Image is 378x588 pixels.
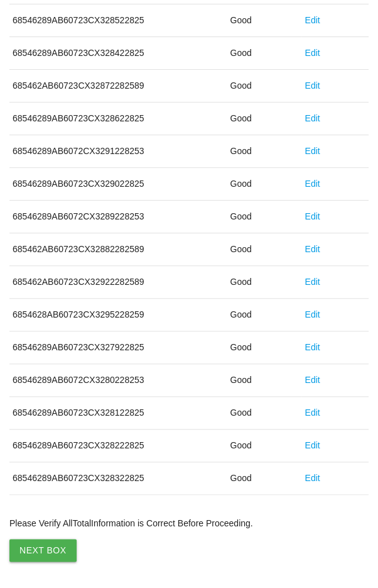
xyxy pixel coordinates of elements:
td: 6854628AB60723CX3295228259 [9,299,227,331]
td: Good [227,266,301,299]
td: Good [227,201,301,233]
td: 685462AB60723CX32882282589 [9,233,227,266]
a: Edit [305,211,320,221]
td: 68546289AB60723CX328622825 [9,103,227,135]
td: Good [227,4,301,37]
a: Edit [305,375,320,385]
a: Edit [305,179,320,189]
a: Edit [305,309,320,319]
td: Good [227,70,301,103]
td: Good [227,331,301,364]
td: Good [227,397,301,430]
td: Good [227,135,301,168]
td: Good [227,37,301,70]
td: 68546289AB60723CX328322825 [9,462,227,495]
td: 68546289AB6072CX3291228253 [9,135,227,168]
a: Edit [305,473,320,483]
td: 68546289AB60723CX328122825 [9,397,227,430]
td: 685462AB60723CX32922282589 [9,266,227,299]
a: Edit [305,440,320,450]
a: Edit [305,113,320,123]
td: Good [227,299,301,331]
a: Edit [305,15,320,25]
a: Edit [305,342,320,352]
td: 68546289AB6072CX3289228253 [9,201,227,233]
td: 68546289AB60723CX328222825 [9,430,227,462]
a: Edit [305,146,320,156]
td: 68546289AB60723CX327922825 [9,331,227,364]
td: 68546289AB6072CX3280228253 [9,364,227,397]
p: Please Verify All Total Information is Correct Before Proceeding. [9,517,369,530]
a: Edit [305,244,320,254]
td: Good [227,430,301,462]
td: Good [227,103,301,135]
td: Good [227,233,301,266]
td: Good [227,168,301,201]
td: Good [227,364,301,397]
td: Good [227,462,301,495]
a: Edit [305,408,320,418]
td: 68546289AB60723CX329022825 [9,168,227,201]
a: Edit [305,80,320,91]
td: 685462AB60723CX32872282589 [9,70,227,103]
td: 68546289AB60723CX328522825 [9,4,227,37]
button: Next Box [9,539,77,562]
td: 68546289AB60723CX328422825 [9,37,227,70]
a: Edit [305,48,320,58]
a: Edit [305,277,320,287]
